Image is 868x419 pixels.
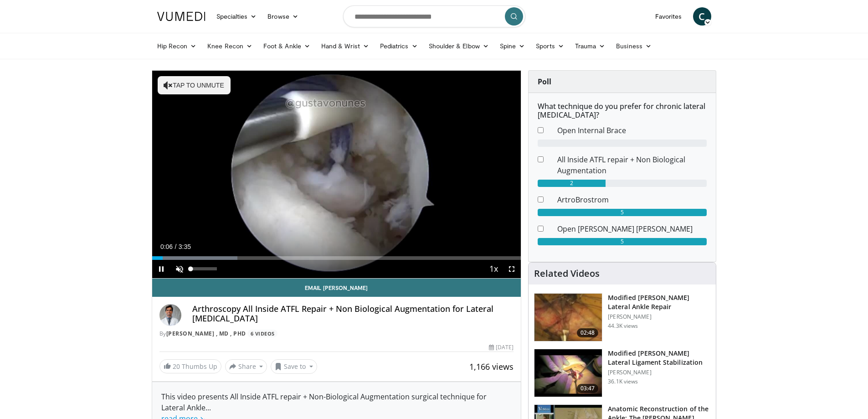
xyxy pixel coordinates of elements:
[611,37,657,55] a: Business
[152,256,521,260] div: Progress Bar
[550,194,714,205] dd: ArtroBrostrom
[550,223,714,234] dd: Open [PERSON_NAME] [PERSON_NAME]
[343,5,525,27] input: Search topics, interventions
[225,359,267,374] button: Share
[538,102,707,119] h6: What technique do you prefer for chronic lateral [MEDICAL_DATA]?
[608,378,638,385] p: 36.1K views
[650,7,688,26] a: Favorites
[175,243,177,250] span: /
[469,361,514,372] span: 1,166 views
[170,260,189,278] button: Unmute
[247,330,277,337] a: 6 Videos
[608,313,710,321] p: [PERSON_NAME]
[316,37,375,55] a: Hand & Wrist
[160,243,173,250] span: 0:06
[258,37,316,55] a: Foot & Ankle
[577,384,599,393] span: 03:47
[159,330,514,338] div: By
[538,209,707,216] div: 5
[159,359,221,373] a: 20 Thumbs Up
[484,260,503,278] button: Playback Rate
[152,71,521,279] video-js: Video Player
[262,7,304,26] a: Browse
[494,37,530,55] a: Spine
[538,77,551,87] strong: Poll
[538,180,606,187] div: 2
[538,238,707,245] div: 5
[191,267,217,270] div: Volume Level
[608,349,710,367] h3: Modified [PERSON_NAME] Lateral Ligament Stabilization
[534,349,602,397] img: Picture_9_13_2.png.150x105_q85_crop-smart_upscale.jpg
[503,260,521,278] button: Fullscreen
[166,330,246,337] a: [PERSON_NAME] , MD , PhD
[570,37,611,55] a: Trauma
[534,268,600,279] h4: Related Videos
[489,343,514,352] div: [DATE]
[271,359,317,374] button: Save to
[192,304,514,324] h4: Arthroscopy All Inside ATFL Repair + Non Biological Augmentation for Lateral [MEDICAL_DATA]
[550,125,714,136] dd: Open Internal Brace
[534,293,710,341] a: 02:48 Modified [PERSON_NAME] Lateral Ankle Repair [PERSON_NAME] 44.3K views
[375,37,423,55] a: Pediatrics
[179,243,191,250] span: 3:35
[608,322,638,330] p: 44.3K views
[152,279,521,297] a: Email [PERSON_NAME]
[550,154,714,176] dd: All Inside ATFL repair + Non Biological Augmentation
[693,7,711,26] a: C
[158,76,231,94] button: Tap to unmute
[530,37,570,55] a: Sports
[577,328,599,337] span: 02:48
[152,37,202,55] a: Hip Recon
[152,260,170,278] button: Pause
[159,304,181,326] img: Avatar
[534,294,602,341] img: 38788_0000_3.png.150x105_q85_crop-smart_upscale.jpg
[173,362,180,371] span: 20
[608,293,710,311] h3: Modified [PERSON_NAME] Lateral Ankle Repair
[157,12,205,21] img: VuMedi Logo
[211,7,262,26] a: Specialties
[608,369,710,376] p: [PERSON_NAME]
[534,349,710,397] a: 03:47 Modified [PERSON_NAME] Lateral Ligament Stabilization [PERSON_NAME] 36.1K views
[423,37,494,55] a: Shoulder & Elbow
[202,37,258,55] a: Knee Recon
